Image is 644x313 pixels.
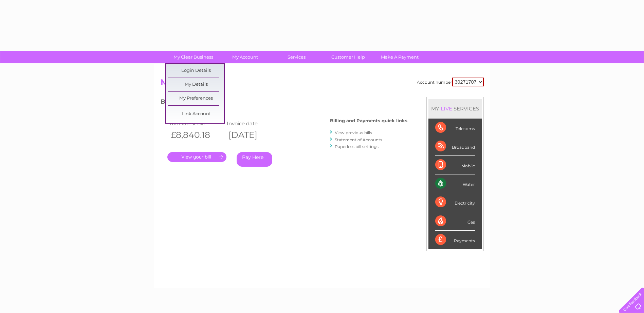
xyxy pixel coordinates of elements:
div: Gas [435,212,475,231]
a: Paperless bill settings [335,144,379,149]
div: Broadband [435,137,475,156]
div: Telecoms [435,119,475,137]
a: Customer Help [320,51,376,63]
a: Login Details [168,64,224,78]
a: Pay Here [237,152,272,167]
div: Mobile [435,156,475,174]
h2: My Account [161,78,484,90]
a: Link Account [168,107,224,121]
a: My Account [217,51,273,63]
a: My Clear Business [165,51,221,63]
div: Account number [417,78,484,86]
th: £8,840.18 [167,128,225,142]
a: My Details [168,78,224,91]
h4: Billing and Payments quick links [330,118,407,123]
div: Payments [435,231,475,249]
div: LIVE [439,105,454,112]
div: Water [435,174,475,193]
h3: Bills and Payments [161,97,407,109]
a: My Preferences [168,92,224,105]
th: [DATE] [225,128,283,142]
a: View previous bills [335,130,372,135]
a: . [167,152,226,162]
div: Electricity [435,193,475,212]
a: Statement of Accounts [335,137,382,142]
a: Make A Payment [372,51,428,63]
div: MY SERVICES [428,99,482,118]
td: Invoice date [225,119,283,128]
a: Services [269,51,325,63]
